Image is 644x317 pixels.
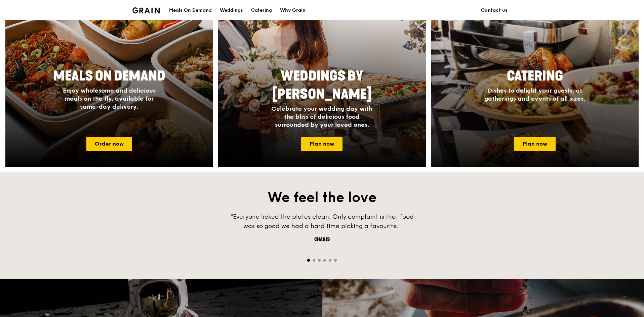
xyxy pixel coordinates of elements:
[514,137,556,151] a: Plan now
[307,259,310,262] span: Go to slide 1
[318,259,321,262] span: Go to slide 3
[221,236,423,243] div: Charis
[507,68,563,84] span: Catering
[329,259,331,262] span: Go to slide 5
[63,87,156,110] span: Enjoy wholesome and delicious meals on the fly, available for same-day delivery.
[216,0,247,20] a: Weddings
[272,68,372,102] span: Weddings by [PERSON_NAME]
[323,259,326,262] span: Go to slide 4
[484,87,585,102] span: Dishes to delight your guests, at gatherings and events of all sizes.
[271,105,372,128] span: Celebrate your wedding day with the bliss of delicious food surrounded by your loved ones.
[301,137,343,151] a: Plan now
[247,0,276,20] a: Catering
[86,137,132,151] a: Order now
[53,68,165,84] span: Meals On Demand
[251,0,272,20] div: Catering
[334,259,337,262] span: Go to slide 6
[280,0,306,20] div: Why Grain
[220,0,243,20] div: Weddings
[313,259,315,262] span: Go to slide 2
[169,0,212,20] div: Meals On Demand
[132,7,160,13] img: Grain
[221,212,423,231] div: "Everyone licked the plates clean. Only complaint is that food was so good we had a hard time pic...
[276,0,310,20] a: Why Grain
[477,0,512,20] a: Contact us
